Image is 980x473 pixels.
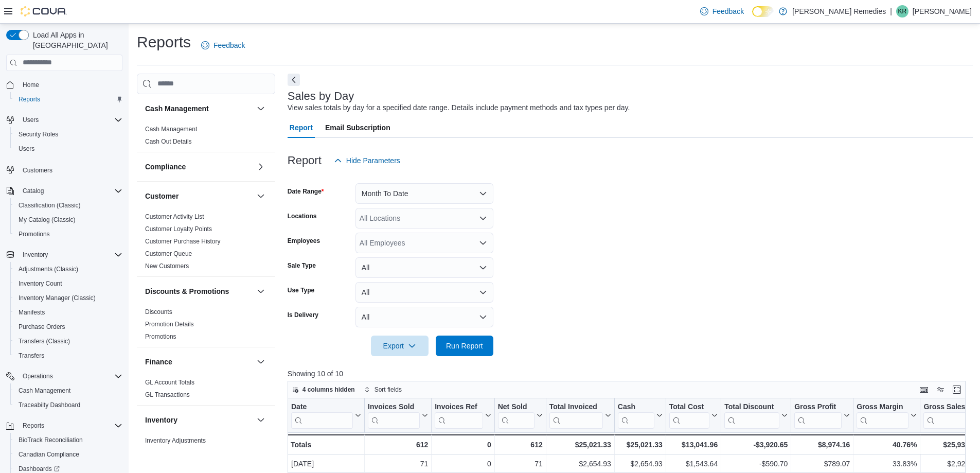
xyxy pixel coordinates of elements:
[145,162,186,172] h3: Compliance
[446,341,483,351] span: Run Report
[145,357,172,367] h3: Finance
[497,402,534,429] div: Net Sold
[145,213,204,221] span: Customer Activity List
[724,439,788,451] div: -$3,920.65
[14,128,122,141] span: Security Roles
[288,261,316,270] label: Sale Type
[145,103,209,114] h3: Cash Management
[14,306,122,319] span: Manifests
[346,155,400,166] span: Hide Parameters
[10,291,127,305] button: Inventory Manager (Classic)
[10,127,127,142] button: Security Roles
[368,439,428,451] div: 612
[368,402,428,429] button: Invoices Sold
[288,212,317,220] label: Locations
[288,102,630,113] div: View sales totals by day for a specified date range. Details include payment methods and tax type...
[918,383,930,396] button: Keyboard shortcuts
[355,183,493,204] button: Month To Date
[794,402,842,412] div: Gross Profit
[288,311,318,319] label: Is Delivery
[145,137,192,146] span: Cash Out Details
[137,306,275,347] div: Discounts & Promotions
[669,458,718,470] div: $1,543.64
[145,379,194,386] a: GL Account Totals
[14,321,69,333] a: Purchase Orders
[145,320,194,328] span: Promotion Details
[288,383,359,396] button: 4 columns hidden
[19,294,96,302] span: Inventory Manager (Classic)
[923,439,979,451] div: $25,936.77
[255,414,267,426] button: Inventory
[145,415,253,425] button: Inventory
[145,391,190,399] span: GL Transactions
[302,386,355,394] span: 4 columns hidden
[355,257,493,278] button: All
[497,402,534,412] div: Net Sold
[794,439,850,451] div: $8,974.16
[2,113,127,127] button: Users
[145,103,253,114] button: Cash Management
[145,436,206,445] span: Inventory Adjustments
[724,402,788,429] button: Total Discount
[291,402,361,429] button: Date
[288,369,973,379] p: Showing 10 of 10
[10,227,127,241] button: Promotions
[14,292,100,304] a: Inventory Manager (Classic)
[479,214,487,222] button: Open list of options
[145,225,212,233] a: Customer Loyalty Points
[14,228,54,240] a: Promotions
[137,376,275,405] div: Finance
[549,439,611,451] div: $25,021.33
[19,436,83,444] span: BioTrack Reconciliation
[145,437,206,444] a: Inventory Adjustments
[368,458,428,470] div: 71
[19,114,122,126] span: Users
[23,372,53,380] span: Operations
[14,434,122,446] span: BioTrack Reconciliation
[19,279,62,288] span: Inventory Count
[19,230,50,238] span: Promotions
[19,114,43,126] button: Users
[857,458,917,470] div: 33.83%
[145,238,221,245] a: Customer Purchase History
[712,6,744,16] span: Feedback
[145,237,221,246] span: Customer Purchase History
[19,370,122,382] span: Operations
[19,370,57,382] button: Operations
[14,349,48,362] a: Transfers
[14,335,122,347] span: Transfers (Classic)
[913,5,972,17] p: [PERSON_NAME]
[10,447,127,462] button: Canadian Compliance
[288,237,320,245] label: Employees
[792,5,886,17] p: [PERSON_NAME] Remedies
[145,357,253,367] button: Finance
[14,434,87,446] a: BioTrack Reconciliation
[549,458,611,470] div: $2,654.93
[288,90,354,102] h3: Sales by Day
[14,214,122,226] span: My Catalog (Classic)
[752,6,774,17] input: Dark Mode
[19,249,122,261] span: Inventory
[355,282,493,303] button: All
[355,307,493,327] button: All
[435,402,483,429] div: Invoices Ref
[145,391,190,398] a: GL Transactions
[19,401,80,409] span: Traceabilty Dashboard
[19,216,76,224] span: My Catalog (Classic)
[145,308,172,316] span: Discounts
[21,6,67,16] img: Cova
[23,166,52,174] span: Customers
[549,402,602,429] div: Total Invoiced
[724,402,779,429] div: Total Discount
[857,402,917,429] button: Gross Margin
[10,142,127,156] button: Users
[19,352,44,360] span: Transfers
[2,162,127,177] button: Customers
[794,402,842,429] div: Gross Profit
[549,402,611,429] button: Total Invoiced
[290,117,313,138] span: Report
[14,263,82,275] a: Adjustments (Classic)
[19,145,34,153] span: Users
[896,5,908,17] div: Karen Ruth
